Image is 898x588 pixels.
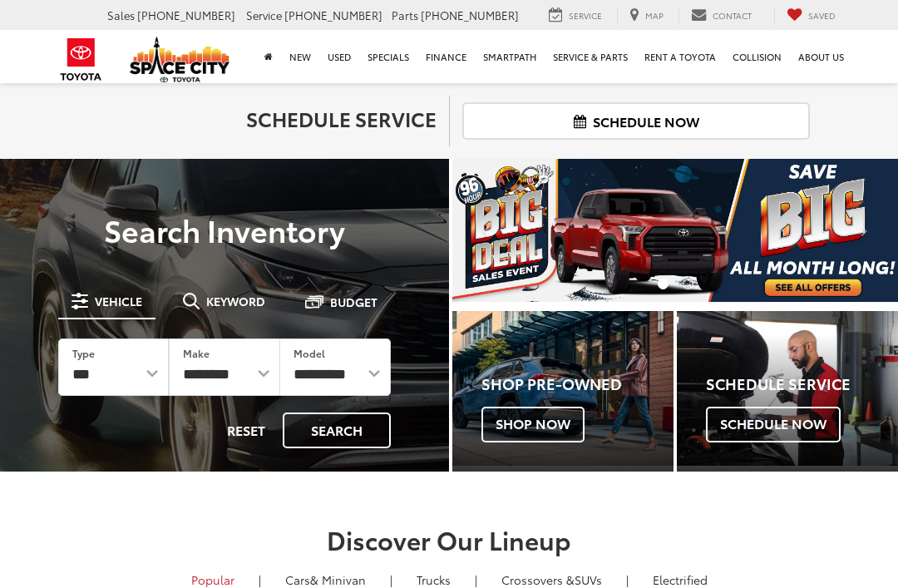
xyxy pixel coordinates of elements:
[256,30,281,83] a: Home
[636,30,724,83] a: Rent a Toyota
[622,571,633,588] li: |
[206,295,265,307] span: Keyword
[95,295,142,307] span: Vehicle
[281,30,319,83] a: New
[481,407,585,442] span: Shop Now
[724,30,790,83] a: Collision
[475,30,545,83] a: SmartPath
[683,279,693,289] li: Go to slide number 2.
[808,9,836,22] span: Saved
[713,9,752,22] span: Contact
[452,159,898,301] img: Big Deal Sales Event
[452,159,898,301] div: carousel slide number 1 of 2
[35,213,414,246] h3: Search Inventory
[254,571,265,588] li: |
[790,30,852,83] a: About Us
[831,192,898,268] button: Click to view next picture.
[137,7,235,22] span: [PHONE_NUMBER]
[294,346,325,360] label: Model
[421,7,519,22] span: [PHONE_NUMBER]
[569,9,602,22] span: Service
[677,311,898,466] div: Toyota
[386,571,397,588] li: |
[501,571,575,588] span: Crossovers &
[284,7,382,22] span: [PHONE_NUMBER]
[130,37,229,82] img: Space City Toyota
[471,571,481,588] li: |
[330,296,377,308] span: Budget
[677,311,898,466] a: Schedule Service Schedule Now
[658,279,669,289] li: Go to slide number 1.
[72,346,95,360] label: Type
[283,413,391,448] button: Search
[392,7,418,22] span: Parts
[107,7,135,22] span: Sales
[452,159,898,301] section: Carousel section with vehicle pictures - may contain disclaimers.
[452,311,673,466] a: Shop Pre-Owned Shop Now
[183,346,210,360] label: Make
[452,192,519,268] button: Click to view previous picture.
[50,32,112,86] img: Toyota
[545,30,636,83] a: Service & Parts
[645,9,664,22] span: Map
[246,7,282,22] span: Service
[310,571,366,588] span: & Minivan
[706,407,841,442] span: Schedule Now
[319,30,359,83] a: Used
[359,30,417,83] a: Specials
[452,311,673,466] div: Toyota
[536,7,614,24] a: Service
[678,7,764,24] a: Contact
[462,102,810,140] a: Schedule Now
[213,413,279,448] button: Reset
[481,376,673,393] h4: Shop Pre-Owned
[617,7,676,24] a: Map
[774,7,848,24] a: My Saved Vehicles
[88,107,437,129] h2: Schedule Service
[706,376,898,393] h4: Schedule Service
[58,526,840,553] h2: Discover Our Lineup
[417,30,475,83] a: Finance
